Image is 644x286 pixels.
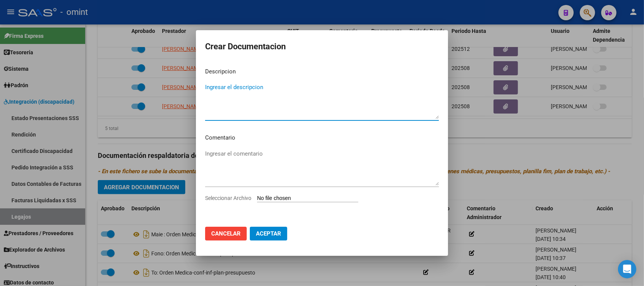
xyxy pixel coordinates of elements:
p: Comentario [205,133,439,142]
button: Cancelar [205,227,247,240]
span: Aceptar [256,230,281,237]
span: Seleccionar Archivo [205,195,251,201]
h2: Crear Documentacion [205,39,439,54]
button: Aceptar [250,227,287,240]
div: Open Intercom Messenger [618,260,636,278]
span: Cancelar [211,230,241,237]
p: Descripcion [205,67,439,76]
